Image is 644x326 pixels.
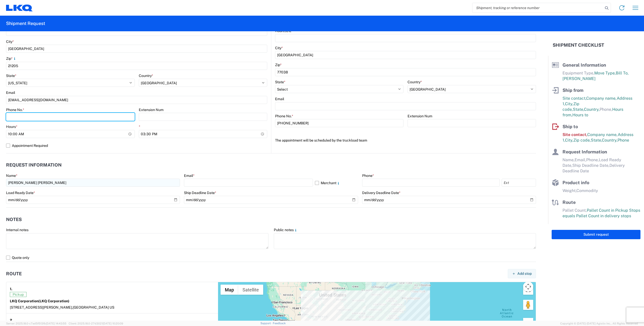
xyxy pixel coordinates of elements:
[562,157,575,162] span: Name,
[562,188,576,193] span: Weight,
[6,191,35,195] label: Load Ready Date
[275,80,285,84] label: State
[552,230,640,239] button: Submit request
[275,114,293,118] label: Phone No.
[139,73,153,78] label: Country
[562,62,606,68] span: General Information
[362,191,400,195] label: Delivery Deadline Date
[221,285,238,295] button: Show street map
[46,322,66,325] span: [DATE] 14:43:55
[523,300,533,310] button: Drag Pegman onto the map to open Street View
[6,39,14,44] label: City
[523,282,533,292] button: Map camera controls
[315,179,358,187] label: Merchant
[38,299,69,303] span: (LKQ Corporation)
[69,322,123,325] span: Client: 2025.18.0-27d3021
[6,142,267,150] label: Appointment Required
[562,76,596,81] span: [PERSON_NAME]
[408,114,432,118] label: Extension Num
[553,42,604,48] h2: Shipment Checklist
[6,271,22,276] h2: Route
[502,179,536,187] input: Ext
[362,173,374,178] label: Phone
[139,107,164,112] label: Extension Num
[6,107,24,112] label: Phone No.
[602,138,618,143] span: Country,
[565,138,573,143] span: City,
[275,136,367,144] label: The appointment will be scheduled by the truckload team
[560,321,638,326] span: Copyright © [DATE]-[DATE] Agistix Inc., All Rights Reserved
[587,132,618,137] span: Company name,
[594,71,616,75] span: Move Type,
[6,20,45,26] h2: Shipment Request
[6,322,66,325] span: Server: 2025.18.0-c7ad5f513fb
[238,285,263,295] button: Show satellite imagery
[6,217,22,222] h2: Notes
[184,191,216,195] label: Ship Deadline Date
[10,292,26,297] span: Pickup
[562,124,578,129] span: Ship to
[73,305,114,309] span: [GEOGRAPHIC_DATA] US
[184,173,195,178] label: Email
[517,271,532,276] span: Add stop
[260,322,273,325] a: Support
[562,208,640,218] span: Pallet Count in Pickup Stops equals Pallet Count in delivery stops
[275,97,284,101] label: Email
[600,107,612,112] span: Phone,
[6,124,17,129] label: Hours
[618,138,629,143] span: Phone
[591,138,602,143] span: State,
[408,80,422,84] label: Country
[562,149,607,154] span: Request Information
[472,3,603,13] input: Shipment, tracking or reference number
[10,286,12,292] strong: 1.
[575,157,586,162] span: Email,
[273,322,286,325] a: Feedback
[616,71,629,75] span: Bill To,
[10,317,13,323] strong: 2.
[573,107,584,112] span: State,
[275,63,282,67] label: Zip
[562,200,576,205] span: Route
[275,46,283,50] label: City
[562,132,587,137] span: Site contact,
[586,157,599,162] span: Phone,
[562,96,586,101] span: Site contact,
[572,163,609,168] span: Ship Deadline Date,
[6,173,17,178] label: Name
[562,71,594,75] span: Equipment Type,
[10,299,69,303] strong: LKQ Corporation
[584,107,600,112] span: Country,
[6,254,536,262] label: Quote only
[274,228,298,232] label: Public notes
[103,322,123,325] span: [DATE] 10:20:09
[6,228,29,232] label: Internal notes
[562,180,589,185] span: Product info
[562,88,583,93] span: Ship from
[573,138,591,143] span: Zip code,
[6,73,16,78] label: State
[6,56,17,61] label: Zip
[562,208,587,213] span: Pallet Count,
[576,188,598,193] span: Commodity
[6,162,62,168] h2: Request Information
[565,101,573,106] span: City,
[586,96,617,101] span: Company name,
[572,113,588,117] span: Hours to
[10,305,73,309] span: [STREET_ADDRESS][PERSON_NAME],
[508,269,536,278] button: Add stop
[6,90,15,95] label: Email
